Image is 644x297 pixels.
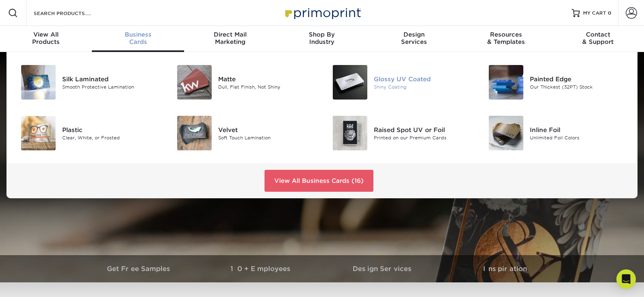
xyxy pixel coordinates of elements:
[484,62,628,103] a: Painted Edge Business Cards Painted Edge Our Thickest (32PT) Stock
[33,8,112,18] input: SEARCH PRODUCTS.....
[184,31,276,46] div: Marketing
[368,31,460,46] div: Services
[374,134,472,141] div: Printed on our Premium Cards
[21,116,56,150] img: Plastic Business Cards
[218,134,316,141] div: Soft Touch Lamination
[333,116,367,150] img: Raised Spot UV or Foil Business Cards
[218,83,316,90] div: Dull, Flat Finish, Not Shiny
[177,116,212,150] img: Velvet Business Cards
[333,65,367,100] img: Glossy UV Coated Business Cards
[276,31,368,38] span: Shop By
[62,83,160,90] div: Smooth Protective Lamination
[276,31,368,46] div: Industry
[489,116,523,150] img: Inline Foil Business Cards
[276,26,368,52] a: Shop ByIndustry
[218,74,316,83] div: Matte
[552,26,644,52] a: Contact& Support
[460,31,552,38] span: Resources
[328,113,472,154] a: Raised Spot UV or Foil Business Cards Raised Spot UV or Foil Printed on our Premium Cards
[552,31,644,38] span: Contact
[374,74,472,83] div: Glossy UV Coated
[489,65,523,100] img: Painted Edge Business Cards
[16,113,160,154] a: Plastic Business Cards Plastic Clear, White, or Frosted
[608,10,611,16] span: 0
[368,31,460,38] span: Design
[62,74,160,83] div: Silk Laminated
[21,65,56,100] img: Silk Laminated Business Cards
[460,31,552,46] div: & Templates
[368,26,460,52] a: DesignServices
[328,62,472,103] a: Glossy UV Coated Business Cards Glossy UV Coated Shiny Coating
[172,62,316,103] a: Matte Business Cards Matte Dull, Flat Finish, Not Shiny
[530,83,628,90] div: Our Thickest (32PT) Stock
[583,10,606,17] span: MY CART
[92,26,184,52] a: BusinessCards
[184,31,276,38] span: Direct Mail
[16,62,160,103] a: Silk Laminated Business Cards Silk Laminated Smooth Protective Lamination
[484,113,628,154] a: Inline Foil Business Cards Inline Foil Unlimited Foil Colors
[282,4,363,22] img: Primoprint
[552,31,644,46] div: & Support
[530,74,628,83] div: Painted Edge
[265,170,373,192] a: View All Business Cards (16)
[177,65,212,100] img: Matte Business Cards
[460,26,552,52] a: Resources& Templates
[374,83,472,90] div: Shiny Coating
[62,125,160,134] div: Plastic
[530,134,628,141] div: Unlimited Foil Colors
[62,134,160,141] div: Clear, White, or Frosted
[184,26,276,52] a: Direct MailMarketing
[530,125,628,134] div: Inline Foil
[172,113,316,154] a: Velvet Business Cards Velvet Soft Touch Lamination
[92,31,184,46] div: Cards
[616,269,636,289] div: Open Intercom Messenger
[374,125,472,134] div: Raised Spot UV or Foil
[218,125,316,134] div: Velvet
[92,31,184,38] span: Business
